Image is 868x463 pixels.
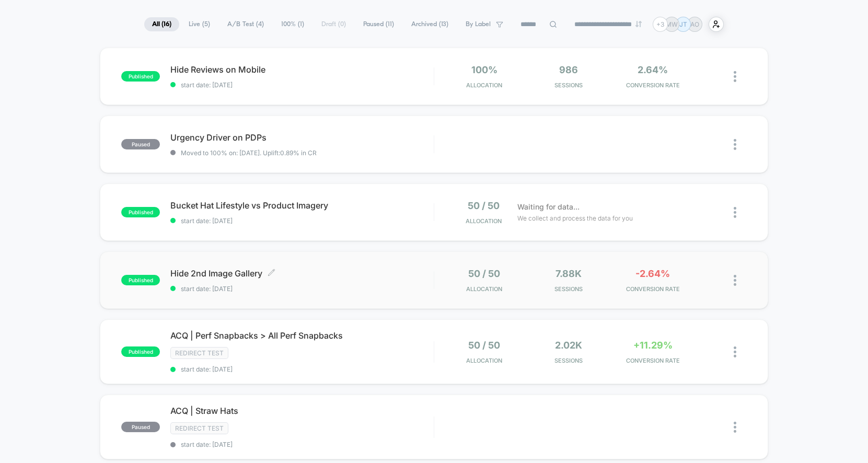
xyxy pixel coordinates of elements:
[734,71,736,82] img: close
[613,82,692,89] span: CONVERSION RATE
[666,20,678,28] p: MW
[121,139,160,149] span: paused
[466,217,502,225] span: Allocation
[517,213,633,223] span: We collect and process the data for you
[219,17,272,31] span: A/B Test ( 4 )
[734,207,736,218] img: close
[734,422,736,433] img: close
[635,21,642,27] img: end
[170,365,434,373] span: start date: [DATE]
[170,217,434,225] span: start date: [DATE]
[170,422,228,434] span: Redirect Test
[466,82,502,89] span: Allocation
[121,207,160,217] span: published
[121,422,160,432] span: paused
[121,275,160,285] span: published
[679,20,687,28] p: JT
[529,357,608,364] span: Sessions
[635,268,670,279] span: -2.64%
[555,340,582,351] span: 2.02k
[690,20,699,28] p: AO
[403,17,456,31] span: Archived ( 13 )
[613,357,692,364] span: CONVERSION RATE
[181,149,317,157] span: Moved to 100% on: [DATE] . Uplift: 0.89% in CR
[121,71,160,82] span: published
[170,81,434,89] span: start date: [DATE]
[466,357,502,364] span: Allocation
[170,406,434,416] span: ACQ | Straw Hats
[170,441,434,448] span: start date: [DATE]
[273,17,312,31] span: 100% ( 1 )
[170,330,434,341] span: ACQ | Perf Snapbacks > All Perf Snapbacks
[468,268,500,279] span: 50 / 50
[170,64,434,75] span: Hide Reviews on Mobile
[170,268,434,279] span: Hide 2nd Image Gallery
[734,139,736,150] img: close
[355,17,402,31] span: Paused ( 11 )
[471,64,497,75] span: 100%
[613,285,692,293] span: CONVERSION RATE
[517,201,580,213] span: Waiting for data...
[121,346,160,357] span: published
[529,82,608,89] span: Sessions
[559,64,578,75] span: 986
[170,200,434,211] span: Bucket Hat Lifestyle vs Product Imagery
[638,64,668,75] span: 2.64%
[170,285,434,293] span: start date: [DATE]
[555,268,582,279] span: 7.88k
[181,17,218,31] span: Live ( 5 )
[466,285,502,293] span: Allocation
[633,340,673,351] span: +11.29%
[468,340,500,351] span: 50 / 50
[170,347,228,359] span: Redirect Test
[529,285,608,293] span: Sessions
[466,20,491,28] span: By Label
[734,275,736,286] img: close
[170,132,434,143] span: Urgency Driver on PDPs
[653,17,668,32] div: + 3
[734,346,736,357] img: close
[468,200,500,211] span: 50 / 50
[144,17,179,31] span: All ( 16 )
